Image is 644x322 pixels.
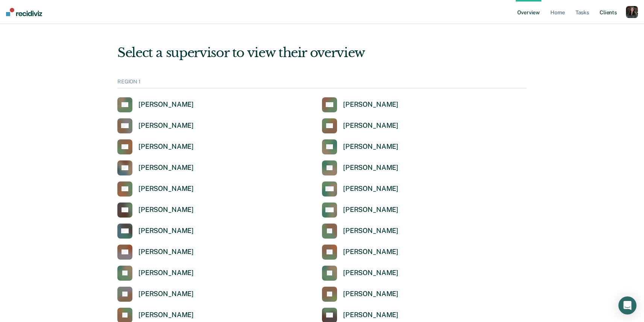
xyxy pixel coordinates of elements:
[322,245,398,260] a: [PERSON_NAME]
[343,227,398,235] div: [PERSON_NAME]
[322,160,398,175] a: [PERSON_NAME]
[117,160,194,175] a: [PERSON_NAME]
[322,224,398,239] a: [PERSON_NAME]
[322,287,398,302] a: [PERSON_NAME]
[618,296,636,314] div: Open Intercom Messenger
[343,163,398,172] div: [PERSON_NAME]
[322,203,398,218] a: [PERSON_NAME]
[322,97,398,112] a: [PERSON_NAME]
[343,290,398,298] div: [PERSON_NAME]
[138,142,194,151] div: [PERSON_NAME]
[343,142,398,151] div: [PERSON_NAME]
[117,287,194,302] a: [PERSON_NAME]
[343,184,398,193] div: [PERSON_NAME]
[117,181,194,197] a: [PERSON_NAME]
[117,203,194,218] a: [PERSON_NAME]
[138,311,194,319] div: [PERSON_NAME]
[343,311,398,319] div: [PERSON_NAME]
[322,118,398,133] a: [PERSON_NAME]
[6,8,42,16] img: Recidiviz
[343,248,398,256] div: [PERSON_NAME]
[322,139,398,154] a: [PERSON_NAME]
[138,100,194,109] div: [PERSON_NAME]
[343,100,398,109] div: [PERSON_NAME]
[138,163,194,172] div: [PERSON_NAME]
[343,206,398,214] div: [PERSON_NAME]
[117,139,194,154] a: [PERSON_NAME]
[138,184,194,193] div: [PERSON_NAME]
[138,269,194,277] div: [PERSON_NAME]
[117,245,194,260] a: [PERSON_NAME]
[343,121,398,130] div: [PERSON_NAME]
[138,248,194,256] div: [PERSON_NAME]
[117,224,194,239] a: [PERSON_NAME]
[138,206,194,214] div: [PERSON_NAME]
[117,97,194,112] a: [PERSON_NAME]
[343,269,398,277] div: [PERSON_NAME]
[138,227,194,235] div: [PERSON_NAME]
[138,121,194,130] div: [PERSON_NAME]
[138,290,194,298] div: [PERSON_NAME]
[322,266,398,281] a: [PERSON_NAME]
[117,45,527,60] div: Select a supervisor to view their overview
[117,79,527,88] div: REGION 1
[117,266,194,281] a: [PERSON_NAME]
[117,118,194,133] a: [PERSON_NAME]
[322,181,398,197] a: [PERSON_NAME]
